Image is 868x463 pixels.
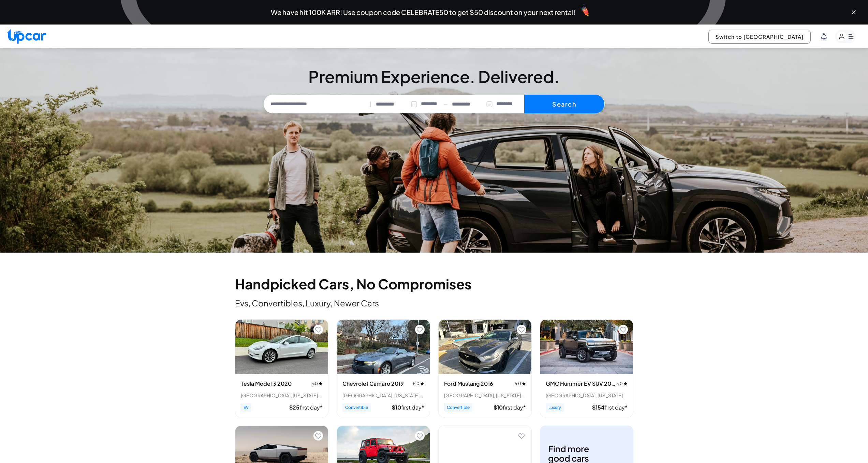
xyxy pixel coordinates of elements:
[444,380,493,388] h3: Ford Mustang 2016
[7,29,46,44] img: Upcar Logo
[311,381,323,386] span: 5.0
[438,319,532,417] div: View details for Ford Mustang 2016
[337,320,430,374] img: Chevrolet Camaro 2019
[370,100,372,108] span: |
[515,381,526,386] span: 5.0
[420,382,424,385] img: star
[235,320,328,374] img: Tesla Model 3 2020
[235,319,328,417] div: View details for Tesla Model 3 2020
[319,382,323,385] img: star
[540,320,633,374] img: GMC Hummer EV SUV 2024
[524,95,604,114] button: Search
[546,403,564,412] span: Luxury
[503,404,526,411] span: first day*
[546,380,617,388] h3: GMC Hummer EV SUV 2024
[415,325,425,334] button: Add to favorites
[241,392,323,399] div: [GEOGRAPHIC_DATA], [US_STATE] • 11 trips
[235,298,633,308] p: Evs, Convertibles, Luxury, Newer Cars
[546,392,628,399] div: [GEOGRAPHIC_DATA], [US_STATE]
[604,404,628,411] span: first day*
[616,381,627,386] span: 5.0
[439,320,531,374] img: Ford Mustang 2016
[850,9,857,16] button: Close banner
[443,100,448,108] span: —
[342,392,424,399] div: [GEOGRAPHIC_DATA], [US_STATE] • 1 trips
[444,403,472,412] span: Convertible
[342,380,404,388] h3: Chevrolet Camaro 2019
[618,325,628,334] button: Add to favorites
[517,431,526,441] button: Add to favorites
[444,392,526,399] div: [GEOGRAPHIC_DATA], [US_STATE] • 3 trips
[517,325,526,334] button: Add to favorites
[337,319,430,417] div: View details for Chevrolet Camaro 2019
[401,404,424,411] span: first day*
[522,382,526,385] img: star
[241,380,292,388] h3: Tesla Model 3 2020
[494,404,503,411] span: $ 10
[241,403,251,412] span: EV
[313,431,323,441] button: Add to favorites
[392,404,401,411] span: $ 10
[342,403,371,412] span: Convertible
[313,325,323,334] button: Add to favorites
[299,404,323,411] span: first day*
[289,404,299,411] span: $ 25
[235,277,633,291] h2: Handpicked Cars, No Compromises
[708,30,811,44] button: Switch to [GEOGRAPHIC_DATA]
[623,382,628,385] img: star
[271,9,576,16] span: We have hit 100K ARR! Use coupon code CELEBRATE50 to get $50 discount on your next rental!
[413,381,424,386] span: 5.0
[540,319,633,417] div: View details for GMC Hummer EV SUV 2024
[415,431,425,441] button: Add to favorites
[592,404,604,411] span: $ 154
[264,67,605,86] h3: Premium Experience. Delivered.
[548,444,589,463] h3: Find more good cars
